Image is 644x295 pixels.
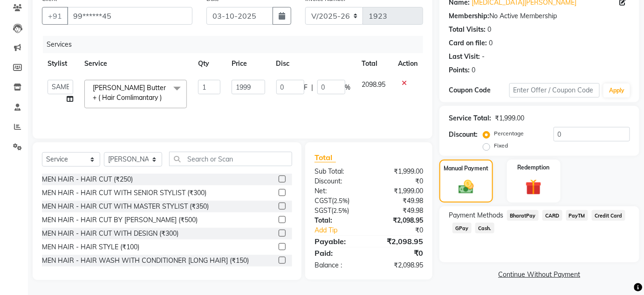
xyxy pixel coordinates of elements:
[369,196,430,206] div: ₹49.98
[304,83,308,92] span: F
[93,84,166,102] span: [PERSON_NAME] Butter + ( Hair Comlimantary )
[42,7,68,25] button: +91
[369,247,430,259] div: ₹0
[308,196,369,206] div: ( )
[449,38,487,48] div: Card on file:
[334,197,348,204] span: 2.5%
[362,80,386,89] span: 2098.95
[42,256,249,266] div: MEN HAIR - HAIR WASH WITH CONDITIONER [LONG HAIR] (₹150)
[449,11,630,21] div: No Active Membership
[449,11,489,21] div: Membership:
[566,210,589,221] span: PayTM
[441,270,637,280] a: Continue Without Payment
[192,53,226,74] th: Qty
[226,53,270,74] th: Price
[312,83,314,92] span: |
[518,163,550,172] label: Redemption
[449,211,503,220] span: Payment Methods
[495,113,524,123] div: ₹1,999.00
[308,247,369,259] div: Paid:
[444,164,488,173] label: Manual Payment
[472,65,475,75] div: 0
[369,186,430,196] div: ₹1,999.00
[162,93,166,102] a: x
[308,167,369,176] div: Sub Total:
[369,216,430,225] div: ₹2,098.95
[271,53,356,74] th: Disc
[369,206,430,216] div: ₹49.98
[521,177,547,197] img: _gift.svg
[379,225,430,235] div: ₹0
[494,141,508,150] label: Fixed
[308,225,379,235] a: Add Tip
[449,113,491,123] div: Service Total:
[542,210,562,221] span: CARD
[308,206,369,216] div: ( )
[308,186,369,196] div: Net:
[42,242,139,252] div: MEN HAIR - HAIR STYLE (₹100)
[507,210,539,221] span: BharatPay
[592,210,625,221] span: Credit Card
[42,215,198,225] div: MEN HAIR - HAIR CUT BY [PERSON_NAME] (₹500)
[449,130,478,140] div: Discount:
[449,25,486,35] div: Total Visits:
[308,216,369,225] div: Total:
[487,25,491,35] div: 0
[333,207,347,214] span: 2.5%
[315,153,336,162] span: Total
[67,7,192,25] input: Search by Name/Mobile/Email/Code
[42,188,206,198] div: MEN HAIR - HAIR CUT WITH SENIOR STYLIST (₹300)
[169,152,292,166] input: Search or Scan
[603,84,630,98] button: Apply
[369,167,430,176] div: ₹1,999.00
[356,53,392,74] th: Total
[315,197,332,205] span: CGST
[482,52,485,62] div: -
[449,52,480,62] div: Last Visit:
[308,260,369,270] div: Balance :
[369,260,430,270] div: ₹2,098.95
[79,53,192,74] th: Service
[454,178,479,196] img: _cash.svg
[489,38,493,48] div: 0
[449,85,509,95] div: Coupon Code
[475,223,494,233] span: Cash.
[42,202,209,211] div: MEN HAIR - HAIR CUT WITH MASTER STYLIST (₹350)
[308,176,369,186] div: Discount:
[345,83,351,92] span: %
[42,53,79,74] th: Stylist
[494,129,524,138] label: Percentage
[42,175,133,184] div: MEN HAIR - HAIR CUT (₹250)
[369,236,430,247] div: ₹2,098.95
[369,176,430,186] div: ₹0
[42,229,178,239] div: MEN HAIR - HAIR CUT WITH DESIGN (₹300)
[509,83,600,98] input: Enter Offer / Coupon Code
[308,236,369,247] div: Payable:
[315,206,331,215] span: SGST
[449,65,470,75] div: Points:
[392,53,423,74] th: Action
[43,36,430,53] div: Services
[452,223,472,233] span: GPay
